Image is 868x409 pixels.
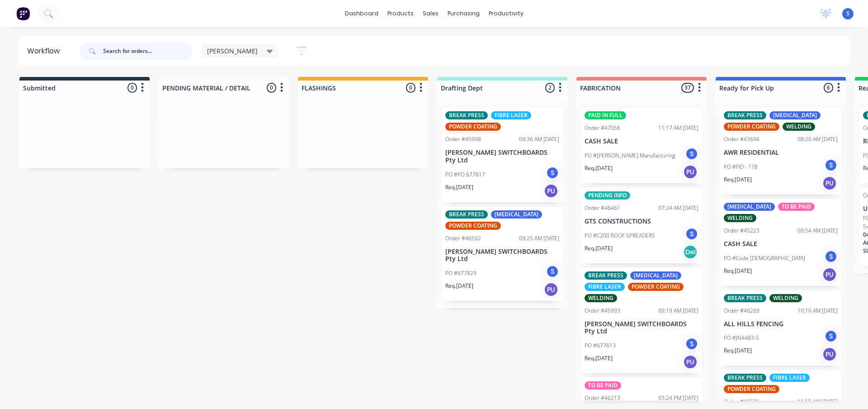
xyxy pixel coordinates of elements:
[445,149,559,164] p: [PERSON_NAME] SWITCHBOARDS Pty Ltd
[585,271,627,280] div: BREAK PRESS
[585,294,617,302] div: WELDING
[724,163,758,171] p: PO #FID - 178
[585,191,630,200] div: PENDING INFO
[628,283,684,291] div: POWDER COATING
[822,347,837,361] div: PU
[658,124,698,132] div: 11:17 AM [DATE]
[445,135,481,143] div: Order #45998
[585,204,620,212] div: Order #46461
[724,398,759,406] div: Order #46531
[797,227,838,235] div: 09:54 AM [DATE]
[824,250,838,263] div: S
[822,176,837,190] div: PU
[824,158,838,172] div: S
[491,111,531,119] div: FIBRE LASER
[491,210,542,219] div: [MEDICAL_DATA]
[585,152,675,160] p: PO #[PERSON_NAME] Manufacturing
[724,135,759,143] div: Order #43694
[846,10,849,18] span: S
[544,184,558,198] div: PU
[724,149,838,157] p: AWR RESIDENTIAL
[724,123,779,131] div: POWDER COATING
[585,394,620,402] div: Order #46213
[585,164,613,172] p: Req. [DATE]
[824,329,838,343] div: S
[685,147,698,161] div: S
[585,218,698,225] p: GTS CONSTRUCTIONS
[724,334,759,342] p: PO #JN4483-5
[16,7,30,20] img: Factory
[724,294,766,302] div: BREAK PRESS
[683,355,698,369] div: PU
[585,232,655,240] p: PO #C200 ROOF SPREADERS
[445,123,501,131] div: POWDER COATING
[340,7,383,20] a: dashboard
[581,108,702,183] div: PAID IN FULLOrder #4705611:17 AM [DATE]CASH SALEPO #[PERSON_NAME] ManufacturingSReq.[DATE]PU
[724,240,838,248] p: CASH SALE
[720,290,841,366] div: BREAK PRESSWELDINGOrder #4626910:10 AM [DATE]ALL HILLS FENCINGPO #JN4483-5SReq.[DATE]PU
[585,320,698,336] p: [PERSON_NAME] SWITCHBOARDS Pty Ltd
[685,227,698,241] div: S
[797,398,838,406] div: 11:55 AM [DATE]
[207,46,258,56] span: [PERSON_NAME]
[724,374,766,382] div: BREAK PRESS
[546,265,559,278] div: S
[585,138,698,145] p: CASH SALE
[484,7,528,20] div: productivity
[519,234,559,243] div: 09:25 AM [DATE]
[585,342,616,350] p: PO #677613
[445,282,473,290] p: Req. [DATE]
[445,111,488,119] div: BREAK PRESS
[581,268,702,374] div: BREAK PRESS[MEDICAL_DATA]FIBRE LASERPOWDER COATINGWELDINGOrder #4599309:19 AM [DATE][PERSON_NAME]...
[797,135,838,143] div: 08:20 AM [DATE]
[724,267,752,275] p: Req. [DATE]
[797,307,838,315] div: 10:10 AM [DATE]
[720,199,841,286] div: [MEDICAL_DATA]TO BE PAIDWELDINGOrder #4522309:54 AM [DATE]CASH SALEPO #Code [DEMOGRAPHIC_DATA]SRe...
[630,271,681,280] div: [MEDICAL_DATA]
[27,46,64,57] div: Workflow
[103,42,193,60] input: Search for orders...
[445,171,485,179] p: PO #PO 677617
[585,124,620,132] div: Order #47056
[778,203,815,211] div: TO BE PAID
[585,283,625,291] div: FIBRE LASER
[442,108,563,202] div: BREAK PRESSFIBRE LASERPOWDER COATINGOrder #4599809:36 AM [DATE][PERSON_NAME] SWITCHBOARDS Pty Ltd...
[418,7,443,20] div: sales
[769,111,821,119] div: [MEDICAL_DATA]
[585,381,621,390] div: TO BE PAID
[445,269,476,277] p: PO #677829
[724,203,775,211] div: [MEDICAL_DATA]
[724,347,752,355] p: Req. [DATE]
[683,245,698,259] div: Del
[442,207,563,301] div: BREAK PRESS[MEDICAL_DATA]POWDER COATINGOrder #4659209:25 AM [DATE][PERSON_NAME] SWITCHBOARDS Pty ...
[724,176,752,184] p: Req. [DATE]
[445,234,481,243] div: Order #46592
[658,307,698,315] div: 09:19 AM [DATE]
[724,385,779,393] div: POWDER COATING
[585,354,613,362] p: Req. [DATE]
[585,244,613,252] p: Req. [DATE]
[724,254,805,262] p: PO #Code [DEMOGRAPHIC_DATA]
[769,374,810,382] div: FIBRE LASER
[683,165,698,179] div: PU
[658,394,698,402] div: 03:24 PM [DATE]
[783,123,815,131] div: WELDING
[724,320,838,328] p: ALL HILLS FENCING
[443,7,484,20] div: purchasing
[724,214,756,222] div: WELDING
[769,294,802,302] div: WELDING
[585,111,626,119] div: PAID IN FULL
[685,337,698,351] div: S
[658,204,698,212] div: 07:24 AM [DATE]
[724,111,766,119] div: BREAK PRESS
[585,307,620,315] div: Order #45993
[581,188,702,263] div: PENDING INFOOrder #4646107:24 AM [DATE]GTS CONSTRUCTIONSPO #C200 ROOF SPREADERSSReq.[DATE]Del
[720,108,841,195] div: BREAK PRESS[MEDICAL_DATA]POWDER COATINGWELDINGOrder #4369408:20 AM [DATE]AWR RESIDENTIALPO #FID -...
[724,307,759,315] div: Order #46269
[544,282,558,297] div: PU
[822,267,837,282] div: PU
[546,166,559,180] div: S
[445,183,473,191] p: Req. [DATE]
[445,222,501,230] div: POWDER COATING
[445,210,488,219] div: BREAK PRESS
